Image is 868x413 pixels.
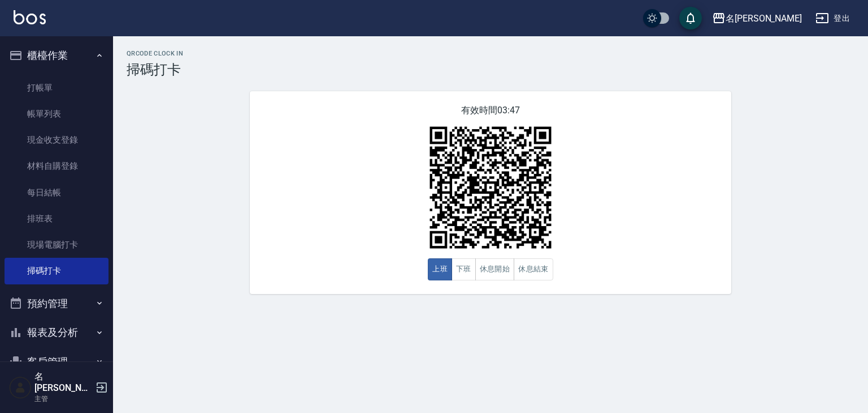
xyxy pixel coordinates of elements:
p: 主管 [34,394,92,404]
a: 排班表 [5,206,108,232]
img: Person [9,376,32,399]
h5: 名[PERSON_NAME] [34,371,92,394]
button: 休息開始 [475,258,515,280]
a: 材料自購登錄 [5,153,108,179]
button: 預約管理 [5,289,108,318]
a: 每日結帳 [5,180,108,206]
a: 現場電腦打卡 [5,232,108,258]
a: 掃碼打卡 [5,258,108,284]
a: 打帳單 [5,75,108,101]
button: save [679,7,702,29]
div: 有效時間 03:47 [250,91,731,294]
button: 櫃檯作業 [5,41,108,70]
button: 休息結束 [514,258,553,280]
button: 客戶管理 [5,347,108,377]
button: 登出 [811,8,854,29]
a: 現金收支登錄 [5,127,108,153]
button: 名[PERSON_NAME] [708,7,806,30]
h2: QRcode Clock In [127,50,854,57]
button: 報表及分析 [5,318,108,347]
button: 上班 [428,258,452,280]
div: 名[PERSON_NAME] [726,11,802,25]
h3: 掃碼打卡 [127,62,854,78]
button: 下班 [452,258,476,280]
img: Logo [14,10,46,24]
a: 帳單列表 [5,101,108,127]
